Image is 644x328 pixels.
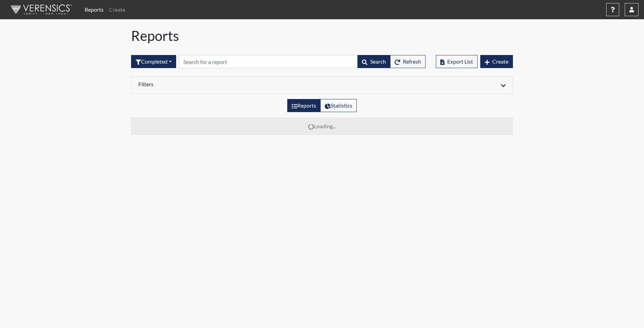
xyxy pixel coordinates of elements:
div: Click to expand/collapse filters [133,81,511,89]
a: Create [106,3,128,17]
span: Refresh [403,58,421,65]
button: Completed [131,55,176,68]
span: Create [492,58,508,65]
a: Reports [82,3,106,17]
td: Loading... [131,118,513,135]
button: Export List [436,55,477,68]
button: Refresh [390,55,426,68]
span: Search [370,58,386,65]
input: Search by Registration ID, Interview Number, or Investigation Name. [179,55,358,68]
h6: Filters [138,81,317,87]
button: Create [480,55,513,68]
button: Search [357,55,390,68]
label: View statistics about completed interviews [320,99,357,112]
h1: Reports [131,28,513,44]
span: Export List [447,58,473,65]
label: View the list of reports [287,99,321,112]
div: Filter by interview status [131,55,176,68]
